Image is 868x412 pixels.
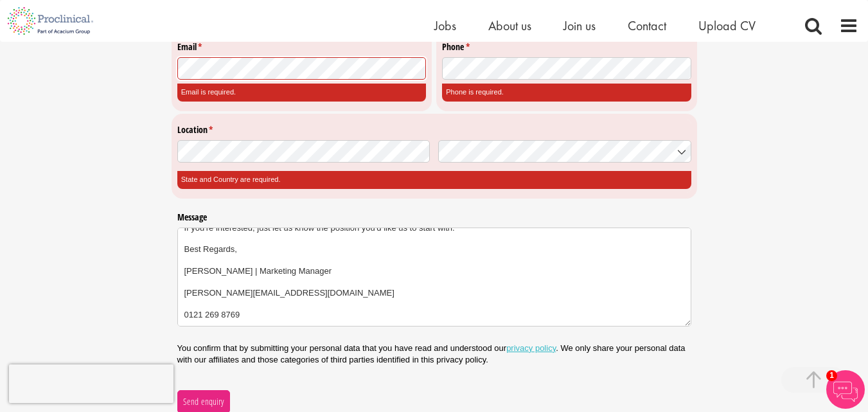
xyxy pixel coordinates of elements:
[177,84,427,102] div: Email is required.
[177,37,427,53] label: Email
[698,17,756,34] a: Upload CV
[442,84,691,102] div: Phone is required.
[177,207,691,224] label: Message
[9,364,173,403] iframe: reCAPTCHA
[177,140,430,163] input: State / Province / Region
[177,343,691,366] p: You confirm that by submitting your personal data that you have read and understood our . We only...
[177,171,691,189] div: State and Country are required.
[826,370,837,381] span: 1
[826,370,865,409] img: Chatbot
[177,120,691,136] legend: Location
[182,395,224,409] span: Send enquiry
[442,37,691,53] label: Phone
[488,17,531,34] a: About us
[438,140,691,163] input: Country
[434,17,456,34] a: Jobs
[628,17,666,34] a: Contact
[563,17,596,34] a: Join us
[506,343,556,353] a: privacy policy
